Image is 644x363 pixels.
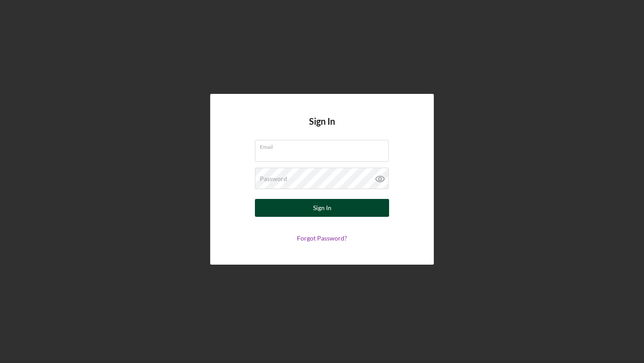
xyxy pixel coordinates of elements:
[260,175,287,182] label: Password
[313,199,331,217] div: Sign In
[297,234,347,242] a: Forgot Password?
[260,140,389,150] label: Email
[255,199,389,217] button: Sign In
[309,116,335,140] h4: Sign In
